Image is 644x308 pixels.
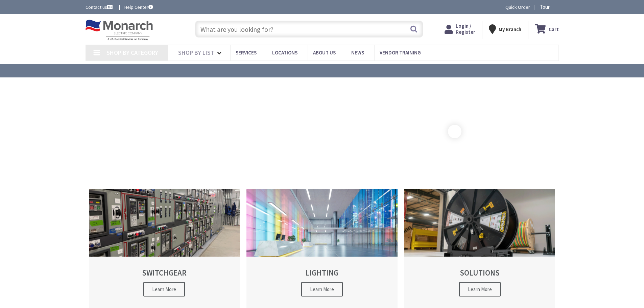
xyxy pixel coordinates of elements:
a: Contact us [86,4,114,10]
input: What are you looking for? [195,21,423,38]
span: About Us [313,49,336,56]
span: Learn More [459,282,501,297]
strong: My Branch [499,26,521,32]
span: News [351,49,364,56]
img: Monarch Electric Company [86,20,153,41]
span: Login / Register [456,23,475,35]
span: Tour [540,4,557,10]
h2: SWITCHGEAR [101,268,228,277]
span: Shop By List [178,49,214,56]
a: Cart [535,23,559,35]
div: My Branch [489,23,521,35]
h2: SOLUTIONS [416,268,544,277]
span: Learn More [143,282,185,297]
a: Login / Register [445,23,475,35]
a: Help Center [124,4,153,10]
span: Shop By Category [106,49,158,56]
span: Services [236,49,257,56]
a: Quick Order [505,4,530,10]
span: Learn More [301,282,343,297]
span: Vendor Training [380,49,421,56]
h2: LIGHTING [258,268,386,277]
strong: Cart [549,23,559,35]
span: Locations [272,49,297,56]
